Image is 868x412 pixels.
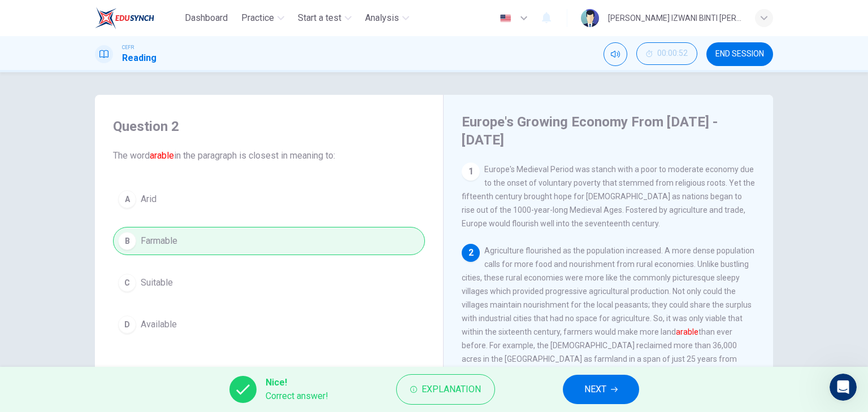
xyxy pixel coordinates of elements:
[64,190,96,202] div: • [DATE]
[293,8,356,28] button: Start a test
[113,117,425,135] h4: Question 2
[715,50,764,59] span: END SESSION
[11,217,215,260] div: Ask a questionAI Agent and team can helpProfile image for Fin
[94,336,133,344] span: Messages
[25,336,50,344] span: Home
[95,7,154,29] img: EduSynch logo
[604,42,627,66] div: Mute
[50,179,762,189] span: If you still need help with your retest or have any other questions, I’m here to assist you. Woul...
[657,49,688,58] span: 00:00:52
[462,163,480,181] div: 1
[608,11,741,25] div: [PERSON_NAME] IZWANI BINTI [PERSON_NAME]
[584,382,606,397] span: NEXT
[23,80,203,119] p: Hey NUR. Welcome to EduSynch!
[396,374,495,405] button: Explanation
[50,190,62,202] div: Fin
[237,8,289,28] button: Practice
[95,7,180,29] a: EduSynch logo
[176,232,189,246] img: Profile image for Fin
[462,246,754,377] span: Agriculture flourished as the population increased. A more dense population calls for more food a...
[462,244,480,262] div: 2
[12,169,214,211] div: Profile image for FinIf you still need help with your retest or have any other questions, I’m her...
[113,149,425,163] span: The word in the paragraph is closest in meaning to:
[830,374,857,401] iframe: Intercom live chat
[23,119,203,138] p: How can we help?
[23,179,46,201] img: Profile image for Fin
[422,382,481,397] span: Explanation
[179,336,197,344] span: Help
[11,152,215,212] div: Recent messageProfile image for FinIf you still need help with your retest or have any other ques...
[706,42,773,66] button: END SESSION
[151,308,226,353] button: Help
[23,239,171,251] div: AI Agent and team can help
[23,277,92,288] span: Search for help
[581,9,599,27] img: Profile picture
[122,51,157,65] h1: Reading
[498,14,513,23] img: en
[636,42,697,65] button: 00:00:52
[75,308,150,353] button: Messages
[361,8,414,28] button: Analysis
[462,113,752,149] h4: Europe's Growing Economy From [DATE] - [DATE]
[194,18,215,38] div: Close
[266,376,328,389] span: Nice!
[266,389,328,403] span: Correct answer!
[150,150,174,161] font: arable
[23,162,203,174] div: Recent message
[462,165,755,228] span: Europe's Medieval Period was stanch with a poor to moderate economy due to the onset of voluntary...
[636,42,697,66] div: Hide
[365,11,399,25] span: Analysis
[180,8,232,28] button: Dashboard
[23,227,171,239] div: Ask a question
[563,375,639,404] button: NEXT
[122,43,134,51] span: CEFR
[241,11,274,25] span: Practice
[298,11,341,25] span: Start a test
[676,327,698,336] font: arable
[16,271,210,293] button: Search for help
[185,11,228,25] span: Dashboard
